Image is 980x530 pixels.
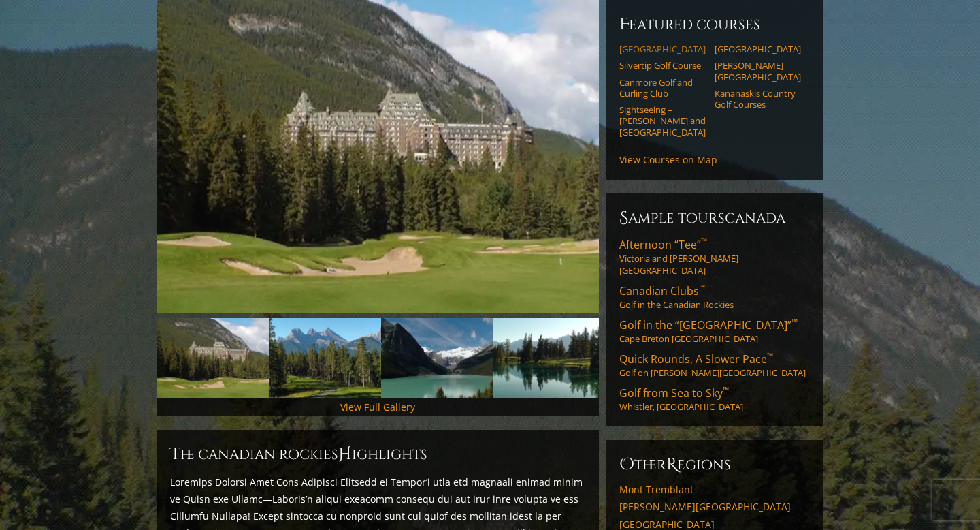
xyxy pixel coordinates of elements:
[666,454,677,476] span: R
[619,237,707,252] span: Afternoon “Tee”
[619,454,634,476] span: O
[170,443,585,465] h2: The Canadian Rockies ighlights
[619,454,810,476] h6: ther egions
[619,386,729,401] span: Golf from Sea to Sky
[619,484,810,496] a: Mont Tremblant
[619,153,717,166] a: View Courses on Map
[619,207,810,229] h6: Sample ToursCanada
[340,401,415,414] a: View Full Gallery
[699,282,705,294] sup: ™
[619,317,798,332] span: Golf in the “[GEOGRAPHIC_DATA]”
[619,352,810,379] a: Quick Rounds, A Slower Pace™Golf on [PERSON_NAME][GEOGRAPHIC_DATA]
[723,384,729,396] sup: ™
[619,14,810,35] h6: Featured Courses
[701,236,707,247] sup: ™
[619,501,810,513] a: [PERSON_NAME][GEOGRAPHIC_DATA]
[619,386,810,413] a: Golf from Sea to Sky™Whistler, [GEOGRAPHIC_DATA]
[619,44,706,54] a: [GEOGRAPHIC_DATA]
[619,77,706,99] a: Canmore Golf and Curling Club
[619,352,773,367] span: Quick Rounds, A Slower Pace
[338,443,352,465] span: H
[767,350,773,362] sup: ™
[619,104,706,138] a: Sightseeing – [PERSON_NAME] and [GEOGRAPHIC_DATA]
[791,316,798,328] sup: ™
[619,237,810,277] a: Afternoon “Tee”™Victoria and [PERSON_NAME][GEOGRAPHIC_DATA]
[619,60,706,71] a: Silvertip Golf Course
[619,283,705,298] span: Canadian Clubs
[619,283,810,311] a: Canadian Clubs™Golf in the Canadian Rockies
[715,44,801,54] a: [GEOGRAPHIC_DATA]
[715,60,801,82] a: [PERSON_NAME][GEOGRAPHIC_DATA]
[619,317,810,345] a: Golf in the “[GEOGRAPHIC_DATA]”™Cape Breton [GEOGRAPHIC_DATA]
[715,88,801,110] a: Kananaskis Country Golf Courses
